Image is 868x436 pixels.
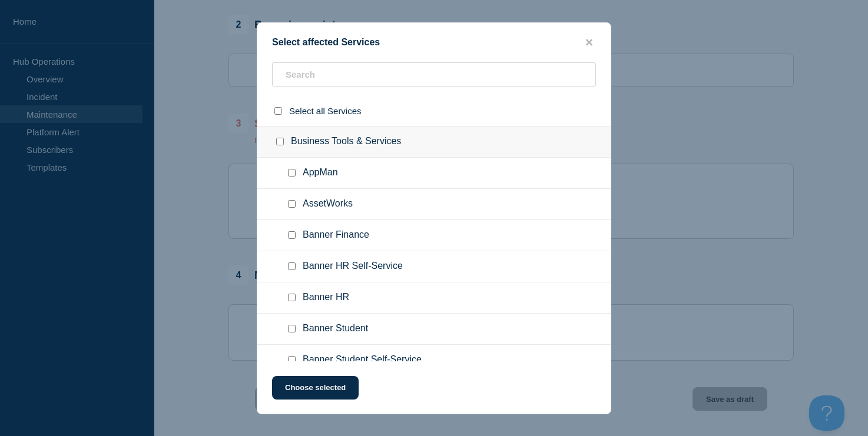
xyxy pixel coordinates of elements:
input: Banner Student Self-Service checkbox [288,356,296,364]
span: Banner Student Self-Service [303,354,422,366]
span: Banner Student [303,323,368,335]
button: close button [582,37,596,48]
span: Banner HR [303,292,349,304]
input: Search [272,62,596,86]
span: Banner Finance [303,229,369,241]
span: AppMan [303,167,338,179]
div: Select affected Services [257,37,611,48]
input: Banner HR checkbox [288,294,296,301]
div: Business Tools & Services [257,126,611,158]
input: AppMan checkbox [288,169,296,177]
span: Select all Services [289,106,362,116]
input: select all checkbox [274,107,282,115]
button: Choose selected [272,376,359,400]
input: Banner Student checkbox [288,325,296,332]
input: Business Tools & Services checkbox [276,138,284,145]
input: Banner Finance checkbox [288,231,296,239]
span: AssetWorks [303,198,353,210]
input: Banner HR Self-Service checkbox [288,262,296,270]
input: AssetWorks checkbox [288,200,296,208]
span: Banner HR Self-Service [303,261,403,272]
